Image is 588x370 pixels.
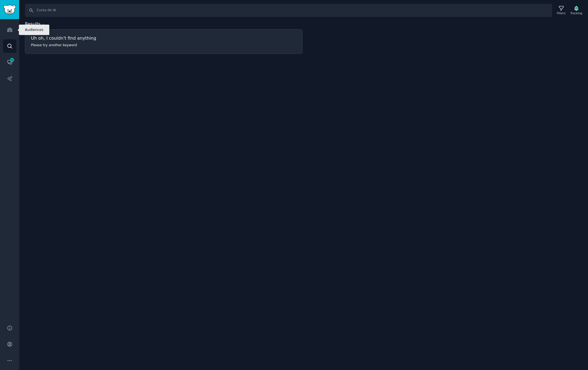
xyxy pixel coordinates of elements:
div: Filters [557,11,565,15]
img: GummySearch logo [3,5,16,14]
span: Results [25,21,41,28]
button: Tracking [568,5,584,16]
span: 0 [42,23,44,26]
h3: Uh oh, I couldn't find anything [31,35,297,41]
div: Tracking [570,11,582,15]
span: 32 [10,58,15,62]
a: 32 [3,56,16,69]
p: Please try another keyword [31,43,169,48]
input: Search Keyword [25,4,552,17]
